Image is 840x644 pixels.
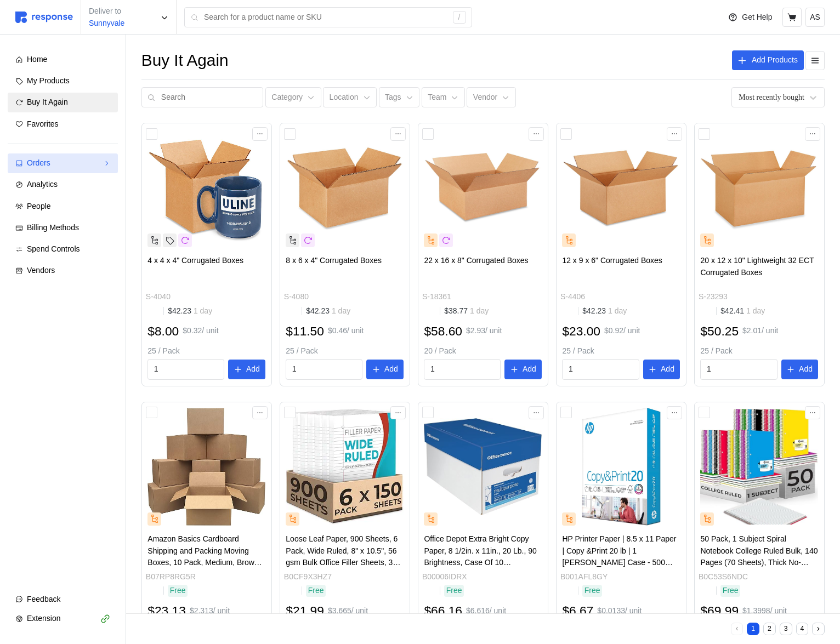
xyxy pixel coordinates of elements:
button: 1 [747,623,759,635]
span: 8 x 6 x 4" Corrugated Boxes [286,256,382,265]
p: S-4080 [284,291,309,303]
p: $0.46 / unit [328,325,364,337]
img: S-4040 [147,129,265,247]
a: Buy It Again [8,93,118,112]
a: Vendors [8,261,118,281]
button: Add [643,360,680,379]
span: My Products [27,76,70,85]
p: B0CF9X3HZ7 [284,571,332,583]
a: Spend Controls [8,240,118,259]
input: Search for a product name or SKU [204,8,447,27]
p: $2.93 / unit [466,325,502,337]
a: Orders [8,153,118,173]
span: Vendors [27,266,55,275]
span: Feedback [27,595,60,603]
p: S-4406 [560,291,585,303]
h2: $6.67 [562,602,593,619]
button: Location [323,87,377,108]
button: 3 [780,623,792,635]
p: 25 / Pack [147,345,265,357]
p: $42.23 [168,305,212,317]
p: Free [170,585,186,597]
p: Add Products [752,54,798,66]
h2: $50.25 [700,323,739,340]
span: HP Printer Paper | 8.5 x 11 Paper | Copy &Print 20 lb | 1 [PERSON_NAME] Case - 500 Sheets| 92 Bri... [562,534,676,602]
span: People [27,202,51,210]
p: Category [271,92,303,104]
p: Free [584,585,600,597]
h2: $58.60 [424,323,462,340]
p: $6.616 / unit [466,605,506,617]
p: S-4040 [146,291,171,303]
button: Add [366,360,404,379]
img: 81nxXP6Q5cL._AC_SX425_.jpg [147,408,265,526]
p: Add [523,363,536,375]
span: Billing Methods [27,223,79,232]
p: Vendor [473,92,497,104]
p: $3.665 / unit [328,605,368,617]
span: Loose Leaf Paper, 900 Sheets, 6 Pack, Wide Ruled, 8" x 10.5", 56 gsm Bulk Office Filler Sheets, 3... [286,534,400,602]
p: $42.23 [306,305,350,317]
span: 4 x 4 x 4" Corrugated Boxes [147,256,243,265]
span: 50 Pack, 1 Subject Spiral Notebook College Ruled Bulk, 140 Pages (70 Sheets), Thick No-Bleed Pape... [700,534,818,602]
span: Home [27,55,47,64]
button: Vendor [467,87,515,108]
h2: $23.13 [147,602,186,619]
p: $2.313 / unit [190,605,230,617]
button: Add [228,360,265,379]
span: Office Depot Extra Bright Copy Paper, 8 1/2in. x 11in., 20 Lb., 90 Brightness, Case Of 10 [PERSON... [424,534,536,579]
img: S-4406 [562,129,680,247]
p: Free [308,585,324,597]
button: Feedback [8,590,118,609]
span: Buy It Again [27,98,68,106]
span: 1 day [191,306,212,315]
button: Add Products [732,50,804,70]
h2: $23.00 [562,323,600,340]
p: $0.0133 / unit [597,605,642,617]
a: Analytics [8,175,118,195]
a: Billing Methods [8,218,118,238]
p: Deliver to [89,5,124,18]
a: Home [8,50,118,70]
img: 61VbZitEVcL._AC_SX466_.jpg [424,408,542,526]
p: Location [330,92,359,104]
button: Add [781,360,819,379]
p: AS [810,12,820,24]
p: S-18361 [422,291,451,303]
button: 2 [763,623,776,635]
img: 71IurvPqV9L.__AC_SX300_SY300_QL70_FMwebp_.jpg [286,408,404,526]
h2: $21.99 [286,602,324,619]
p: Sunnyvale [89,18,124,30]
p: 25 / Pack [286,345,404,357]
a: Favorites [8,115,118,134]
div: Most recently bought [739,92,804,103]
p: B07RP8RG5R [146,571,196,583]
span: 22 x 16 x 8" Corrugated Boxes [424,256,528,265]
button: Extension [8,609,118,629]
input: Qty [569,360,633,379]
p: B001AFL8GY [560,571,608,583]
h2: $66.16 [424,602,462,619]
p: Add [799,363,813,375]
p: Get Help [742,12,772,24]
button: Add [504,360,542,379]
button: Team [422,87,465,108]
p: $42.23 [582,305,627,317]
input: Qty [430,360,495,379]
h2: $11.50 [286,323,324,340]
img: 711pl0ZM3HL._AC_SX466_.jpg [562,408,680,526]
p: B00006IDRX [422,571,467,583]
p: $0.32 / unit [183,325,218,337]
span: 1 day [468,306,489,315]
span: 12 x 9 x 6" Corrugated Boxes [562,256,662,265]
p: $38.77 [444,305,489,317]
span: 1 day [744,306,765,315]
img: S-18361 [424,129,542,247]
p: Free [446,585,462,597]
span: 1 day [330,306,350,315]
img: svg%3e [15,12,73,23]
p: B0C53S6NDC [699,571,748,583]
span: Spend Controls [27,244,80,253]
button: 4 [796,623,809,635]
a: People [8,197,118,216]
